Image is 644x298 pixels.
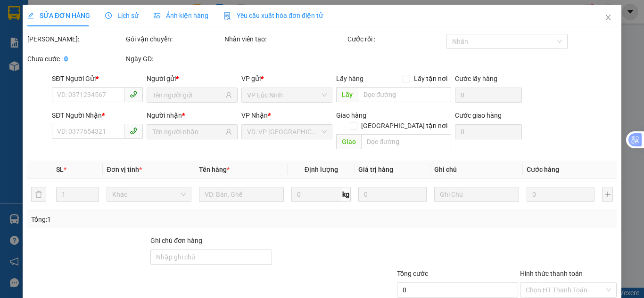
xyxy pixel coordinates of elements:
[410,73,451,84] span: Lấy tận nơi
[154,12,208,19] span: Ảnh kiện hàng
[147,110,238,121] div: Người nhận
[27,54,124,64] div: Chưa cước :
[361,134,451,149] input: Dọc đường
[357,121,451,131] span: [GEOGRAPHIC_DATA] tận nơi
[223,12,323,19] span: Yêu cầu xuất hóa đơn điện tử
[527,187,594,202] input: 0
[27,12,90,19] span: SỬA ĐƠN HÀNG
[126,34,223,44] div: Gói vận chuyển:
[130,127,137,135] span: phone
[64,55,68,63] b: 0
[31,214,249,225] div: Tổng: 1
[604,14,612,21] span: close
[304,166,338,173] span: Định lượng
[225,92,232,98] span: user
[52,73,143,84] div: SĐT Người Gửi
[520,270,583,277] label: Hình thức thanh toán
[358,187,426,202] input: 0
[107,166,142,173] span: Đơn vị tính
[150,237,202,244] label: Ghi chú đơn hàng
[27,12,34,19] span: edit
[434,187,519,202] input: Ghi Chú
[126,54,223,64] div: Ngày GD:
[56,166,64,173] span: SL
[358,166,393,173] span: Giá trị hàng
[454,75,497,82] label: Cước lấy hàng
[150,250,272,265] input: Ghi chú đơn hàng
[152,127,223,137] input: Tên người nhận
[52,110,143,121] div: SĐT Người Nhận
[341,187,351,202] span: kg
[199,187,284,202] input: VD: Bàn, Ghế
[225,129,232,135] span: user
[224,34,346,44] div: Nhân viên tạo:
[223,12,231,20] img: icon
[27,34,124,44] div: [PERSON_NAME]:
[241,112,268,119] span: VP Nhận
[199,166,230,173] span: Tên hàng
[527,166,559,173] span: Cước hàng
[347,34,444,44] div: Cước rồi :
[105,12,139,19] span: Lịch sử
[147,73,238,84] div: Người gửi
[397,270,428,277] span: Tổng cước
[241,73,332,84] div: VP gửi
[602,187,613,202] button: plus
[31,187,46,202] button: delete
[247,88,327,102] span: VP Lộc Ninh
[105,12,112,19] span: clock-circle
[130,90,137,98] span: phone
[454,88,522,103] input: Cước lấy hàng
[112,187,186,201] span: Khác
[430,161,523,179] th: Ghi chú
[152,90,223,100] input: Tên người gửi
[454,124,522,139] input: Cước giao hàng
[358,87,451,102] input: Dọc đường
[154,12,160,19] span: picture
[454,112,501,119] label: Cước giao hàng
[595,5,621,31] button: Close
[336,134,361,149] span: Giao
[336,87,358,102] span: Lấy
[336,75,363,82] span: Lấy hàng
[336,112,366,119] span: Giao hàng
